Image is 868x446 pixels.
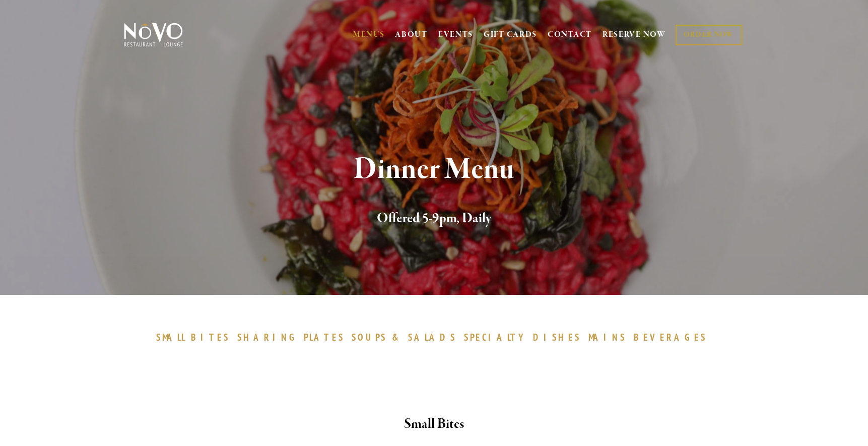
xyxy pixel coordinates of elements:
span: BITES [191,331,230,343]
a: SOUPS&SALADS [352,331,461,343]
strong: Small Bites [404,415,464,433]
span: & [392,331,403,343]
a: ORDER NOW [676,25,742,45]
a: GIFT CARDS [484,25,537,44]
img: Novo Restaurant &amp; Lounge [122,22,185,47]
a: MAINS [588,331,631,343]
a: CONTACT [548,25,592,44]
a: MENUS [353,30,385,40]
span: SALADS [408,331,456,343]
span: SOUPS [352,331,387,343]
a: ABOUT [395,30,428,40]
a: SPECIALTYDISHES [464,331,586,343]
a: EVENTS [438,30,473,40]
h2: Offered 5-9pm, Daily [141,208,728,229]
h1: Dinner Menu [141,153,728,186]
a: BEVERAGES [634,331,712,343]
span: PLATES [304,331,345,343]
span: BEVERAGES [634,331,707,343]
a: SMALLBITES [156,331,235,343]
span: SPECIALTY [464,331,528,343]
span: SHARING [237,331,299,343]
span: DISHES [533,331,581,343]
span: SMALL [156,331,186,343]
span: MAINS [588,331,626,343]
a: SHARINGPLATES [237,331,349,343]
a: RESERVE NOW [603,25,666,44]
